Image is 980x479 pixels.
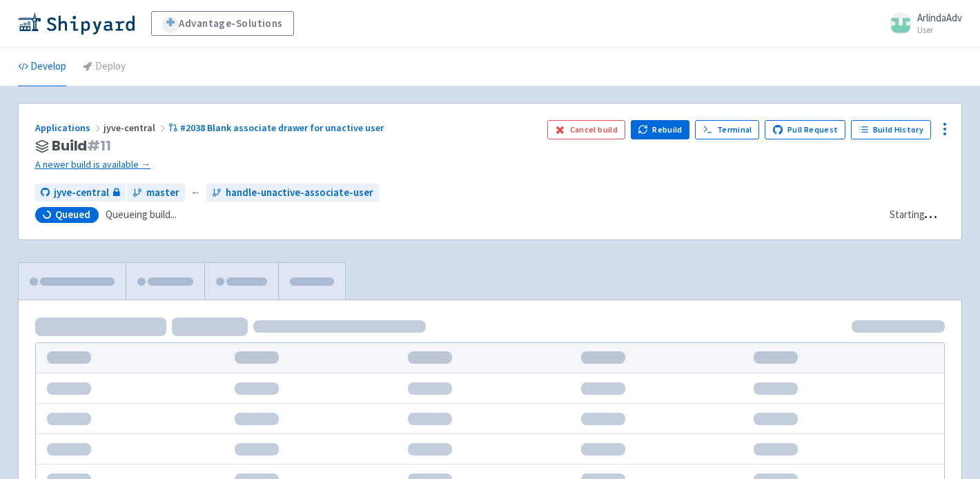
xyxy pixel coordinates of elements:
[106,207,177,223] span: Queueing build...
[917,26,962,35] small: User
[151,11,294,36] a: Advantage-Solutions
[18,48,66,86] a: Develop
[917,11,962,24] span: ArlindaAdv
[765,120,845,139] a: Pull Request
[54,185,109,201] span: jyve-central
[52,138,111,154] span: Build
[168,121,386,134] a: #2038 Blank associate drawer for unactive user
[695,120,759,139] a: Terminal
[18,12,135,35] img: Shipyard logo
[631,120,690,139] button: Rebuild
[104,121,168,134] span: jyve-central
[83,48,126,86] a: Deploy
[35,121,104,134] a: Applications
[146,185,179,201] span: master
[35,157,536,173] a: A newer build is available →
[226,185,373,201] span: handle-unactive-associate-user
[206,184,379,202] a: handle-unactive-associate-user
[190,185,201,201] span: ←
[851,120,931,139] a: Build History
[87,136,111,155] span: # 11
[890,207,925,223] div: Starting
[127,184,185,202] a: master
[35,184,126,202] a: jyve-central
[55,208,90,222] span: Queued
[547,120,625,139] button: Cancel build
[881,12,962,35] a: ArlindaAdv User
